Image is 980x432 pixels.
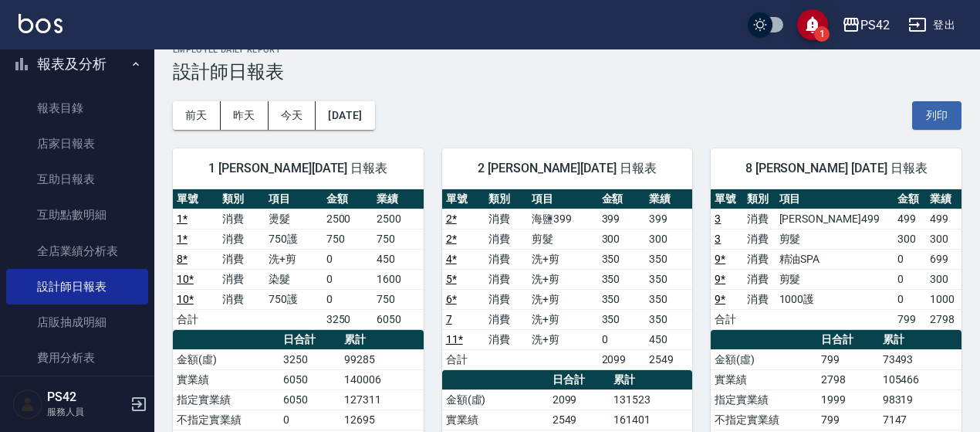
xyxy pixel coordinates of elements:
[926,309,961,329] td: 2798
[485,189,528,209] th: 類別
[902,11,961,39] button: 登出
[598,329,645,349] td: 0
[442,189,693,370] table: a dense table
[926,269,961,289] td: 300
[729,161,943,176] span: 8 [PERSON_NAME] [DATE] 日報表
[265,249,323,269] td: 洗+剪
[528,329,598,349] td: 洗+剪
[47,389,126,405] h5: PS42
[265,209,323,229] td: 燙髮
[894,249,926,269] td: 0
[323,249,373,269] td: 0
[894,309,926,329] td: 799
[323,309,373,329] td: 3250
[549,370,610,390] th: 日合計
[218,209,264,229] td: 消費
[711,349,817,369] td: 金額(虛)
[817,410,878,430] td: 799
[446,313,452,325] a: 7
[645,229,692,249] td: 300
[442,410,549,430] td: 實業績
[598,349,645,369] td: 2099
[6,304,148,340] a: 店販抽成明細
[279,410,340,430] td: 0
[528,269,598,289] td: 洗+剪
[715,233,721,245] a: 3
[528,309,598,329] td: 洗+剪
[814,26,830,42] span: 1
[173,349,279,369] td: 金額(虛)
[265,229,323,249] td: 750護
[6,126,148,162] a: 店家日報表
[711,369,817,389] td: 實業績
[894,289,926,309] td: 0
[894,269,926,289] td: 0
[836,9,896,41] button: PS42
[221,101,269,130] button: 昨天
[711,389,817,410] td: 指定實業績
[6,197,148,233] a: 互助點數明細
[218,189,264,209] th: 類別
[598,289,645,309] td: 350
[711,189,961,330] table: a dense table
[743,229,776,249] td: 消費
[173,101,221,130] button: 前天
[323,289,373,309] td: 0
[173,45,961,55] h2: Employee Daily Report
[610,389,692,410] td: 131523
[173,189,424,330] table: a dense table
[340,330,423,350] th: 累計
[549,389,610,410] td: 2099
[776,289,894,309] td: 1000護
[485,249,528,269] td: 消費
[926,209,961,229] td: 499
[191,161,405,176] span: 1 [PERSON_NAME][DATE] 日報表
[279,349,340,369] td: 3250
[743,269,776,289] td: 消費
[12,389,43,420] img: Person
[776,209,894,229] td: [PERSON_NAME]499
[528,289,598,309] td: 洗+剪
[173,389,279,410] td: 指定實業績
[776,189,894,209] th: 項目
[598,189,645,209] th: 金額
[373,309,424,329] td: 6050
[549,410,610,430] td: 2549
[373,229,424,249] td: 750
[645,249,692,269] td: 350
[528,229,598,249] td: 剪髮
[645,209,692,229] td: 399
[528,189,598,209] th: 項目
[879,369,961,389] td: 105466
[340,410,423,430] td: 12695
[817,389,878,410] td: 1999
[776,249,894,269] td: 精油SPA
[598,269,645,289] td: 350
[323,209,373,229] td: 2500
[269,101,316,130] button: 今天
[218,229,264,249] td: 消費
[715,213,721,225] a: 3
[173,309,218,329] td: 合計
[173,189,218,209] th: 單號
[912,101,961,130] button: 列印
[316,101,374,130] button: [DATE]
[265,269,323,289] td: 染髮
[926,249,961,269] td: 699
[879,389,961,410] td: 98319
[860,15,890,35] div: PS42
[743,289,776,309] td: 消費
[743,249,776,269] td: 消費
[442,189,485,209] th: 單號
[323,189,373,209] th: 金額
[6,269,148,304] a: 設計師日報表
[598,309,645,329] td: 350
[926,289,961,309] td: 1000
[894,229,926,249] td: 300
[485,289,528,309] td: 消費
[817,349,878,369] td: 799
[442,349,485,369] td: 合計
[598,229,645,249] td: 300
[776,269,894,289] td: 剪髮
[776,229,894,249] td: 剪髮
